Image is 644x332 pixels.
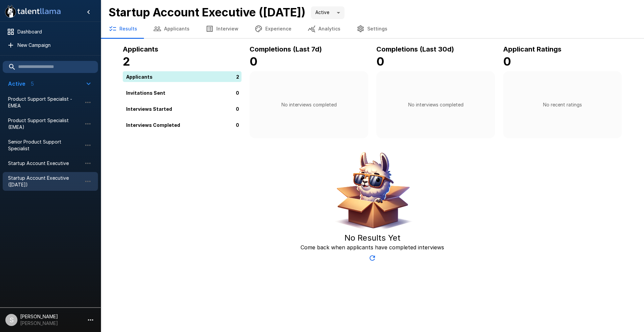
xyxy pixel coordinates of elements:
p: Come back when applicants have completed interviews [301,243,444,251]
div: Active [311,6,344,19]
button: Settings [348,19,395,38]
b: 0 [503,55,511,68]
button: Interview [198,19,247,38]
h5: No Results Yet [344,233,400,243]
p: 2 [236,73,239,80]
p: No interviews completed [408,101,464,108]
b: Startup Account Executive ([DATE]) [109,5,306,19]
b: Completions (Last 7d) [250,45,322,53]
button: Results [101,19,145,38]
b: 0 [250,55,258,68]
p: 0 [236,89,239,96]
button: Experience [247,19,300,38]
p: No recent ratings [543,101,582,108]
p: No interviews completed [281,101,337,108]
img: Animated document [330,149,414,233]
b: 0 [376,55,384,68]
b: Applicant Ratings [503,45,561,53]
b: 2 [123,55,130,68]
button: Applicants [145,19,198,38]
b: Applicants [123,45,158,53]
button: Analytics [300,19,348,38]
button: Updated Today - 11:48 AM [366,251,379,265]
p: 0 [236,105,239,112]
p: 0 [236,121,239,128]
b: Completions (Last 30d) [376,45,454,53]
